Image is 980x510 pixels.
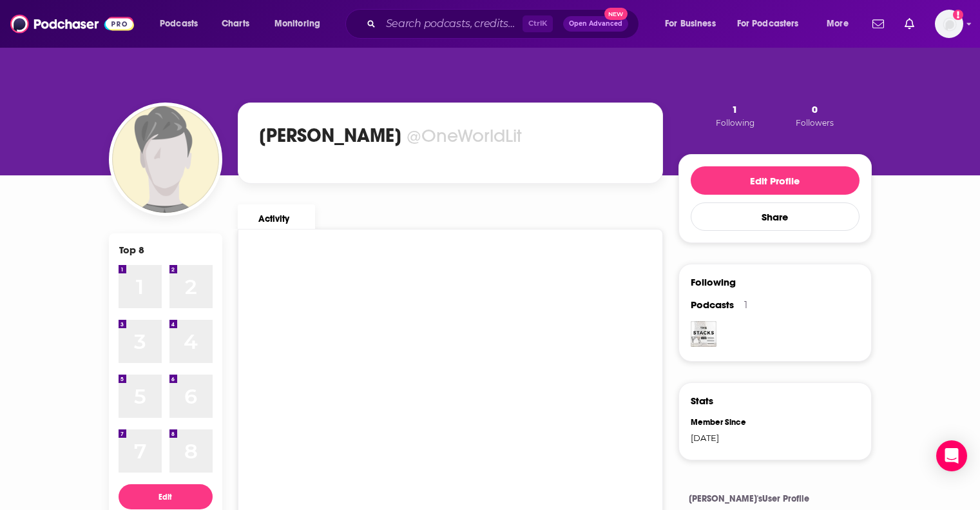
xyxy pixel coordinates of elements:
[563,16,628,32] button: Open AdvancedNew
[744,299,747,311] div: 1
[792,103,838,128] button: 0Followers
[119,244,144,256] div: Top 8
[867,13,889,35] a: Show notifications dropdown
[10,12,134,36] img: Podchaser - Follow, Share and Rate Podcasts
[935,10,963,38] img: User Profile
[691,166,860,195] button: Edit Profile
[604,8,628,20] span: New
[737,15,799,33] span: For Podcasters
[936,440,967,471] div: Open Intercom Messenger
[935,10,963,38] button: Show profile menu
[712,103,758,128] button: 1Following
[691,276,736,288] div: Following
[716,118,754,128] span: Following
[691,395,713,407] h3: Stats
[691,321,716,347] img: The Stacks
[160,15,198,33] span: Podcasts
[812,103,818,115] span: 0
[523,15,553,32] span: Ctrl K
[238,204,315,229] a: Activity
[381,14,523,34] input: Search podcasts, credits, & more...
[665,15,716,33] span: For Business
[827,15,849,33] span: More
[112,106,219,213] img: Andrea Pura
[119,484,213,509] button: Edit
[732,103,738,115] span: 1
[265,14,337,34] button: open menu
[569,21,622,27] span: Open Advanced
[151,14,215,34] button: open menu
[935,10,963,38] span: Logged in as OneWorldLit
[407,124,522,147] div: @OneWorldLit
[691,202,860,231] button: Share
[818,14,865,34] button: open menu
[953,10,963,20] svg: Add a profile image
[729,14,818,34] button: open menu
[796,118,834,128] span: Followers
[689,493,861,504] h4: [PERSON_NAME]'s User Profile
[691,433,767,443] div: [DATE]
[691,299,734,311] span: Podcasts
[222,15,249,33] span: Charts
[656,14,732,34] button: open menu
[213,14,257,34] a: Charts
[274,15,320,33] span: Monitoring
[691,417,767,427] div: Member Since
[899,13,919,35] a: Show notifications dropdown
[358,9,651,39] div: Search podcasts, credits, & more...
[259,124,401,147] h1: [PERSON_NAME]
